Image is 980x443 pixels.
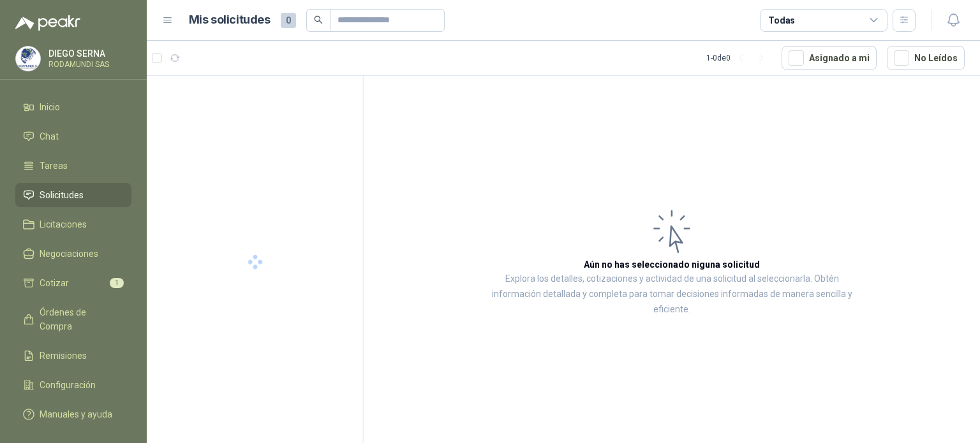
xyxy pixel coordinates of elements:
span: Cotizar [40,276,69,290]
div: 1 - 0 de 0 [706,48,771,68]
a: Configuración [15,373,131,397]
span: Negociaciones [40,247,98,261]
span: Configuración [40,378,96,392]
span: 1 [110,278,124,288]
img: Logo peakr [15,15,80,31]
span: Licitaciones [40,217,87,231]
p: Explora los detalles, cotizaciones y actividad de una solicitud al seleccionarla. Obtén informaci... [491,272,852,317]
span: 0 [281,13,296,28]
div: Todas [768,13,795,27]
span: Tareas [40,159,68,173]
a: Remisiones [15,344,131,368]
a: Cotizar1 [15,271,131,295]
button: Asignado a mi [782,46,877,70]
a: Chat [15,124,131,149]
button: No Leídos [887,46,965,70]
img: Company Logo [16,47,40,71]
a: Órdenes de Compra [15,300,131,338]
span: Órdenes de Compra [40,305,119,333]
span: Remisiones [40,349,87,363]
a: Tareas [15,154,131,178]
h1: Mis solicitudes [189,11,271,29]
span: Chat [40,129,59,143]
span: Solicitudes [40,188,84,202]
span: Inicio [40,100,60,114]
p: RODAMUNDI SAS [48,61,128,68]
a: Licitaciones [15,212,131,236]
span: search [314,15,323,24]
h3: Aún no has seleccionado niguna solicitud [584,258,760,272]
span: Manuales y ayuda [40,407,112,421]
a: Solicitudes [15,183,131,207]
a: Inicio [15,95,131,119]
a: Negociaciones [15,242,131,266]
p: DIEGO SERNA [48,49,128,58]
a: Manuales y ayuda [15,402,131,426]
